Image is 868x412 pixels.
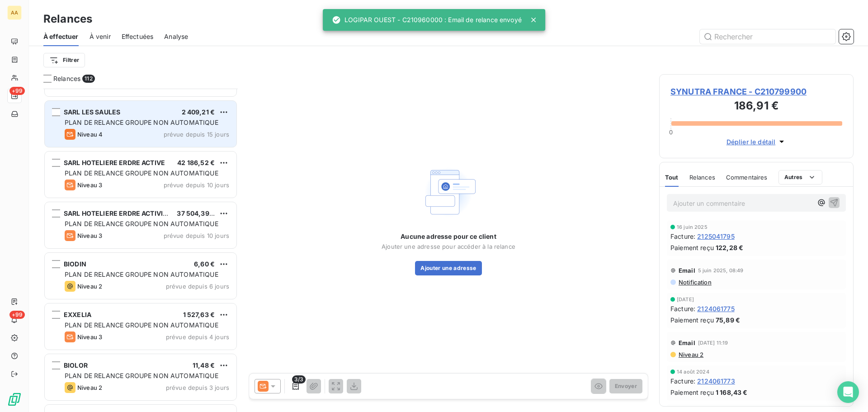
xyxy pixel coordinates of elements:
[64,108,120,116] span: SARL LES SAULES
[65,169,218,177] span: PLAN DE RELANCE GROUPE NON AUTOMATIQUE
[677,369,709,374] span: 14 août 2024
[166,333,229,341] span: prévue depuis 4 jours
[64,209,171,217] span: SARL HOTELIERE ERDRE ACTIVITE
[65,372,218,379] span: PLAN DE RELANCE GROUPE NON AUTOMATIQUE
[9,87,25,95] span: +99
[164,32,188,41] span: Analyse
[43,32,79,41] span: À effectuer
[698,340,728,346] span: [DATE] 11:19
[665,174,679,181] span: Tout
[670,304,695,313] span: Facture :
[678,351,703,358] span: Niveau 2
[77,333,102,341] span: Niveau 3
[679,339,695,346] span: Email
[716,388,748,397] span: 1 168,43 €
[43,89,238,412] div: grid
[698,268,744,273] span: 5 juin 2025, 08:49
[64,159,165,166] span: SARL HOTELIERE ERDRE ACTIVE
[670,232,695,241] span: Facture :
[716,243,743,252] span: 122,28 €
[697,304,735,313] span: 2124061775
[164,232,229,239] span: prévue depuis 10 jours
[164,131,229,138] span: prévue depuis 15 jours
[53,74,80,83] span: Relances
[77,181,102,189] span: Niveau 3
[122,32,154,41] span: Effectuées
[65,270,218,278] span: PLAN DE RELANCE GROUPE NON AUTOMATIQUE
[677,297,694,302] span: [DATE]
[670,376,695,386] span: Facture :
[7,5,22,20] div: AA
[697,232,735,241] span: 2125041795
[420,163,477,221] img: Empty state
[182,108,215,116] span: 2 409,21 €
[77,283,102,290] span: Niveau 2
[724,137,789,147] button: Déplier le détail
[193,361,215,369] span: 11,48 €
[64,260,86,268] span: BIODIN
[677,224,708,230] span: 16 juin 2025
[64,361,88,369] span: BIOLOR
[90,32,111,41] span: À venir
[670,85,842,98] span: SYNUTRA FRANCE - C210799900
[177,209,215,217] span: 37 504,39 €
[401,232,496,241] span: Aucune adresse pour ce client
[166,283,229,290] span: prévue depuis 6 jours
[332,12,522,28] div: LOGIPAR OUEST - C210960000 : Email de relance envoyé
[9,311,25,319] span: +99
[726,137,776,147] span: Déplier le détail
[77,384,102,391] span: Niveau 2
[778,170,822,185] button: Autres
[82,75,94,83] span: 112
[678,279,712,286] span: Notification
[670,315,714,325] span: Paiement reçu
[689,174,715,181] span: Relances
[609,379,642,393] button: Envoyer
[43,53,85,67] button: Filtrer
[697,376,735,386] span: 2124061773
[670,98,842,116] h3: 186,91 €
[670,388,714,397] span: Paiement reçu
[292,375,306,384] span: 3/3
[837,381,859,403] div: Open Intercom Messenger
[700,29,835,44] input: Rechercher
[716,315,740,325] span: 75,89 €
[415,261,481,275] button: Ajouter une adresse
[77,232,102,239] span: Niveau 3
[65,321,218,329] span: PLAN DE RELANCE GROUPE NON AUTOMATIQUE
[43,11,92,27] h3: Relances
[65,118,218,126] span: PLAN DE RELANCE GROUPE NON AUTOMATIQUE
[77,131,103,138] span: Niveau 4
[183,311,215,318] span: 1 527,63 €
[177,159,215,166] span: 42 186,52 €
[164,181,229,189] span: prévue depuis 10 jours
[64,311,91,318] span: EXXELIA
[726,174,768,181] span: Commentaires
[194,260,215,268] span: 6,60 €
[65,220,218,227] span: PLAN DE RELANCE GROUPE NON AUTOMATIQUE
[669,128,673,136] span: 0
[166,384,229,391] span: prévue depuis 3 jours
[679,267,695,274] span: Email
[382,243,515,250] span: Ajouter une adresse pour accéder à la relance
[670,243,714,252] span: Paiement reçu
[7,392,22,407] img: Logo LeanPay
